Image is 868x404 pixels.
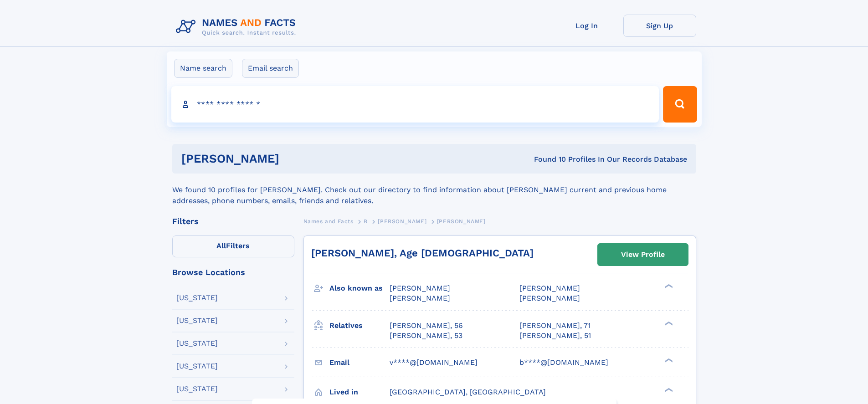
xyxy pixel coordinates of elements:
[174,59,232,78] label: Name search
[172,235,294,257] label: Filters
[216,241,226,250] span: All
[550,15,623,37] a: Log In
[176,340,218,347] div: [US_STATE]
[437,218,486,225] span: [PERSON_NAME]
[378,215,426,227] a: [PERSON_NAME]
[364,215,368,227] a: B
[390,331,462,341] a: [PERSON_NAME], 53
[303,215,354,227] a: Names and Facts
[242,59,299,78] label: Email search
[519,294,580,302] span: [PERSON_NAME]
[364,218,368,225] span: B
[621,244,665,265] div: View Profile
[623,15,696,37] a: Sign Up
[519,331,591,341] a: [PERSON_NAME], 51
[663,357,673,363] div: ❯
[663,387,673,393] div: ❯
[329,384,390,400] h3: Lived in
[406,154,687,164] div: Found 10 Profiles In Our Records Database
[378,218,426,225] span: [PERSON_NAME]
[390,284,450,292] span: [PERSON_NAME]
[663,320,673,326] div: ❯
[176,294,218,302] div: [US_STATE]
[329,318,390,333] h3: Relatives
[329,281,390,296] h3: Also known as
[663,283,673,289] div: ❯
[176,363,218,370] div: [US_STATE]
[172,268,294,276] div: Browse Locations
[329,355,390,370] h3: Email
[311,247,534,259] a: [PERSON_NAME], Age [DEMOGRAPHIC_DATA]
[598,244,688,266] a: View Profile
[390,321,463,331] a: [PERSON_NAME], 56
[171,86,659,123] input: search input
[172,15,303,39] img: Logo Names and Facts
[519,284,580,292] span: [PERSON_NAME]
[663,86,697,123] button: Search Button
[181,153,407,164] h1: [PERSON_NAME]
[519,321,591,331] a: [PERSON_NAME], 71
[176,385,218,393] div: [US_STATE]
[172,174,696,206] div: We found 10 profiles for [PERSON_NAME]. Check out our directory to find information about [PERSON...
[172,217,294,225] div: Filters
[390,294,450,302] span: [PERSON_NAME]
[176,317,218,324] div: [US_STATE]
[390,388,546,396] span: [GEOGRAPHIC_DATA], [GEOGRAPHIC_DATA]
